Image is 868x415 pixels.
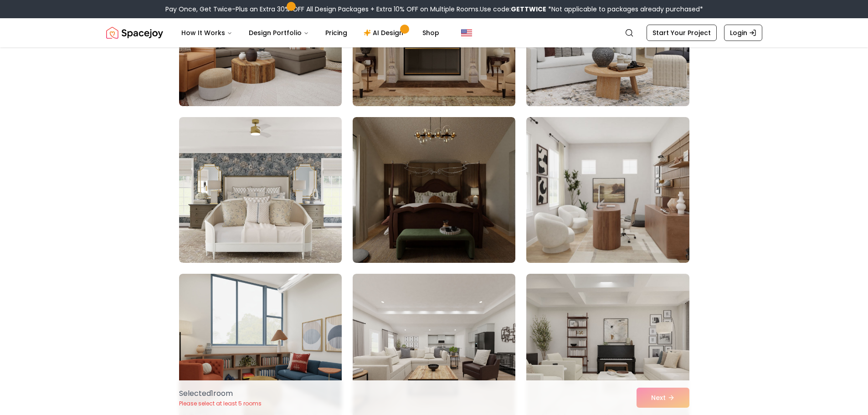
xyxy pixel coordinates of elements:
[174,24,447,42] nav: Main
[480,5,546,14] span: Use code:
[174,24,240,42] button: How It Works
[546,5,703,14] span: *Not applicable to packages already purchased*
[353,117,515,263] img: Room room-32
[106,18,762,47] nav: Global
[647,25,717,41] a: Start Your Project
[179,388,262,399] p: Selected 1 room
[179,400,262,407] p: Please select at least 5 rooms
[415,24,447,42] a: Shop
[179,117,342,263] img: Room room-31
[106,24,163,42] a: Spacejoy
[526,117,689,263] img: Room room-33
[724,25,762,41] a: Login
[511,5,546,14] b: GETTWICE
[461,27,472,38] img: United States
[241,24,316,42] button: Design Portfolio
[165,5,703,14] div: Pay Once, Get Twice-Plus an Extra 30% OFF All Design Packages + Extra 10% OFF on Multiple Rooms.
[106,24,163,42] img: Spacejoy Logo
[318,24,354,42] a: Pricing
[356,24,413,42] a: AI Design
